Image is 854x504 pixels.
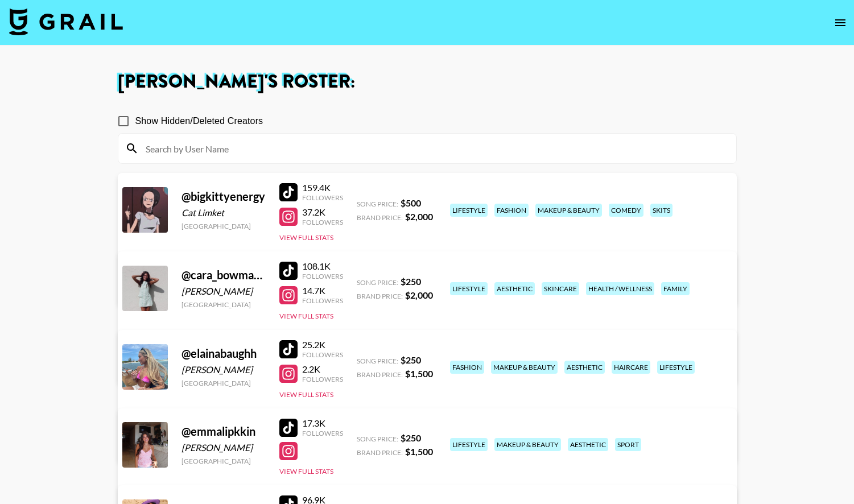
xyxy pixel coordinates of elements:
div: fashion [450,361,484,374]
img: Grail Talent [9,8,123,35]
strong: $ 250 [401,432,421,443]
div: [PERSON_NAME] [181,442,266,453]
span: Brand Price: [357,448,403,457]
span: Show Hidden/Deleted Creators [135,114,263,128]
button: View Full Stats [279,312,333,320]
div: aesthetic [494,282,535,295]
div: 2.2K [302,363,343,375]
div: haircare [612,361,650,374]
span: Brand Price: [357,213,403,222]
strong: $ 500 [401,197,421,208]
div: Followers [302,296,343,305]
div: 159.4K [302,182,343,193]
div: [GEOGRAPHIC_DATA] [181,457,266,465]
div: @ emmalipkkin [181,424,266,439]
div: fashion [494,204,529,217]
div: lifestyle [450,204,488,217]
div: lifestyle [450,282,488,295]
div: @ bigkittyenergy [181,189,266,204]
div: [GEOGRAPHIC_DATA] [181,379,266,387]
div: 14.7K [302,285,343,296]
strong: $ 2,000 [405,211,433,222]
div: makeup & beauty [535,204,602,217]
button: View Full Stats [279,390,333,399]
span: Song Price: [357,278,398,287]
strong: $ 2,000 [405,290,433,300]
button: View Full Stats [279,233,333,242]
div: [GEOGRAPHIC_DATA] [181,300,266,309]
button: View Full Stats [279,467,333,476]
div: sport [615,438,641,451]
div: [PERSON_NAME] [181,286,266,297]
div: 108.1K [302,261,343,272]
div: lifestyle [657,361,695,374]
div: 17.3K [302,418,343,429]
div: health / wellness [586,282,654,295]
span: Song Price: [357,435,398,443]
div: Followers [302,429,343,437]
div: makeup & beauty [494,438,561,451]
span: Brand Price: [357,292,403,300]
div: 37.2K [302,206,343,218]
div: aesthetic [568,438,608,451]
button: open drawer [829,11,852,34]
div: [GEOGRAPHIC_DATA] [181,222,266,230]
div: Followers [302,193,343,202]
strong: $ 250 [401,276,421,287]
span: Brand Price: [357,370,403,379]
div: lifestyle [450,438,488,451]
strong: $ 250 [401,354,421,365]
span: Song Price: [357,200,398,208]
h1: [PERSON_NAME] 's Roster: [118,73,737,91]
div: Followers [302,375,343,383]
div: @ cara_bowman12 [181,268,266,282]
span: Song Price: [357,357,398,365]
input: Search by User Name [139,139,729,158]
div: family [661,282,690,295]
div: Cat Limket [181,207,266,218]
strong: $ 1,500 [405,446,433,457]
div: Followers [302,218,343,226]
div: [PERSON_NAME] [181,364,266,375]
div: skincare [542,282,579,295]
div: comedy [609,204,643,217]
div: makeup & beauty [491,361,558,374]
strong: $ 1,500 [405,368,433,379]
div: aesthetic [564,361,605,374]
div: Followers [302,272,343,280]
div: 25.2K [302,339,343,350]
div: @ elainabaughh [181,346,266,361]
div: Followers [302,350,343,359]
div: skits [650,204,673,217]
